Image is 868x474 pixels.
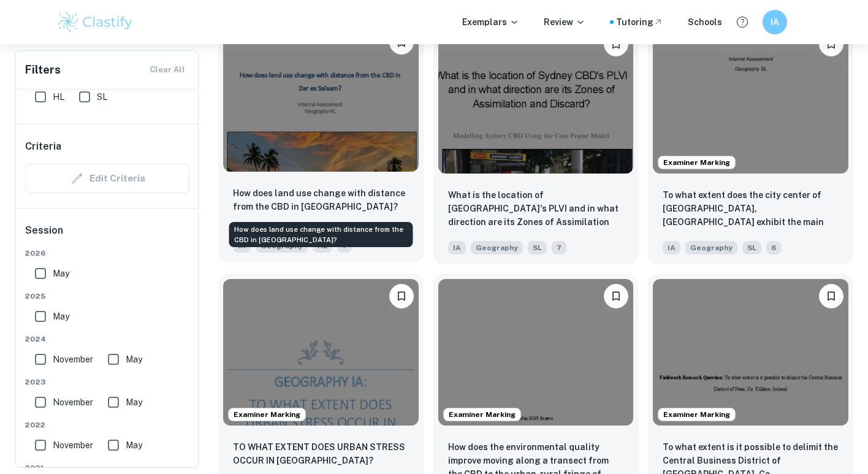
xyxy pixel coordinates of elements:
[229,222,413,247] div: How does land use change with distance from the CBD in [GEOGRAPHIC_DATA]?
[763,10,787,34] button: IA
[223,279,419,426] img: Geography IA example thumbnail: TO WHAT EXTENT DOES URBAN STRESS OCCUR I
[768,15,782,29] h6: IA
[53,267,69,280] span: May
[448,188,624,230] p: What is the location of Sydney CBD's PLVI and in what direction are its Zones of Assimilation and...
[438,27,634,174] img: Geography IA example thumbnail: What is the location of Sydney CBD's PLV
[25,291,189,302] span: 2025
[658,409,735,420] span: Examiner Marking
[53,90,64,104] span: HL
[25,334,189,345] span: 2024
[126,396,142,409] span: May
[389,284,414,308] button: Bookmark
[685,241,737,254] span: Geography
[604,284,628,308] button: Bookmark
[448,241,466,254] span: IA
[25,139,61,154] h6: Criteria
[126,353,142,366] span: May
[25,462,189,473] span: 2021
[819,284,843,308] button: Bookmark
[663,241,680,254] span: IA
[552,241,566,254] span: 7
[25,223,189,248] h6: Session
[688,15,722,29] a: Schools
[53,353,93,366] span: November
[53,396,93,409] span: November
[223,25,419,172] img: Geography IA example thumbnail: How does land use change with distance f
[653,279,848,426] img: Geography IA example thumbnail: To what extent is it possible to delimit
[229,409,305,420] span: Examiner Marking
[766,241,781,254] span: 6
[233,186,409,213] p: How does land use change with distance from the CBD in Dar es Salaam?
[25,419,189,430] span: 2022
[25,248,189,259] span: 2026
[218,22,424,264] a: BookmarkHow does land use change with distance from the CBD in Dar es Salaam?IAGeographyHL7
[648,22,853,264] a: Examiner MarkingBookmarkTo what extent does the city center of Leszno, Poland exhibit the main fe...
[126,438,142,452] span: May
[742,241,761,254] span: SL
[25,164,189,193] div: Criteria filters are unavailable when searching by topic
[233,440,409,467] p: TO WHAT EXTENT DOES URBAN STRESS OCCUR IN BRACCIANO?
[433,22,639,264] a: BookmarkWhat is the location of Sydney CBD's PLVI and in what direction are its Zones of Assimila...
[732,12,753,32] button: Help and Feedback
[528,241,547,254] span: SL
[616,15,663,29] a: Tutoring
[97,90,107,104] span: SL
[462,15,519,29] p: Exemplars
[653,27,848,174] img: Geography IA example thumbnail: To what extent does the city center of L
[53,438,93,452] span: November
[25,61,61,78] h6: Filters
[53,310,69,323] span: May
[471,241,523,254] span: Geography
[544,15,585,29] p: Review
[438,279,634,426] img: Geography IA example thumbnail: How does the environmental quality impro
[444,409,520,420] span: Examiner Marking
[658,157,735,168] span: Examiner Marking
[663,188,839,230] p: To what extent does the city center of Leszno, Poland exhibit the main features of the Central Bu...
[25,377,189,388] span: 2023
[56,10,134,34] img: Clastify logo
